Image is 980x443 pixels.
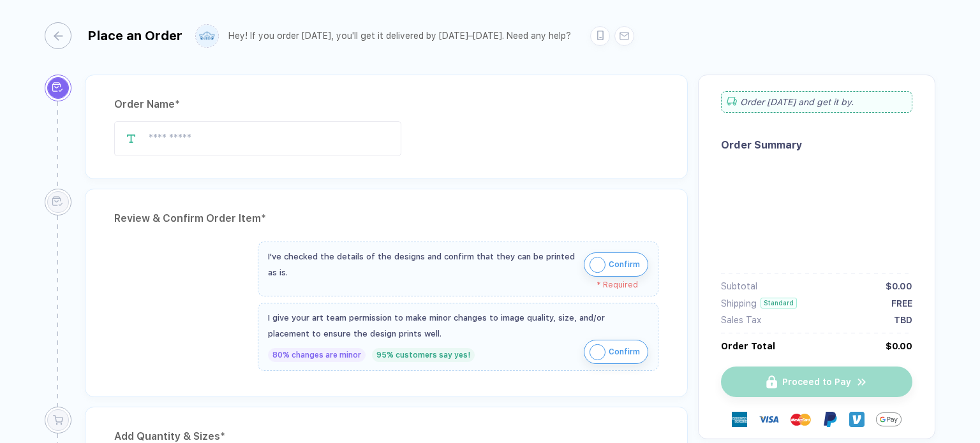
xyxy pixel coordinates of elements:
[590,344,605,360] img: icon
[721,341,775,351] div: Order Total
[114,208,658,229] div: Review & Confirm Order Item
[886,281,912,291] div: $0.00
[721,139,912,151] div: Order Summary
[196,25,218,47] img: user profile
[609,254,640,275] span: Confirm
[268,348,366,362] div: 80% changes are minor
[891,298,912,309] div: FREE
[268,249,577,280] div: I've checked the details of the designs and confirm that they can be printed as is.
[791,409,811,430] img: master-card
[849,412,865,427] img: Venmo
[268,280,638,289] div: * Required
[584,252,648,277] button: iconConfirm
[721,298,757,309] div: Shipping
[894,315,912,325] div: TBD
[721,315,761,325] div: Sales Tax
[721,281,757,291] div: Subtotal
[584,340,648,364] button: iconConfirm
[876,407,902,432] img: GPay
[87,28,182,43] div: Place an Order
[886,341,912,351] div: $0.00
[114,94,658,115] div: Order Name
[822,412,838,427] img: Paypal
[759,409,779,430] img: visa
[228,31,571,41] div: Hey! If you order [DATE], you'll get it delivered by [DATE]–[DATE]. Need any help?
[732,412,747,427] img: express
[609,342,640,362] span: Confirm
[590,257,605,273] img: icon
[721,91,912,113] div: Order [DATE] and get it by .
[761,298,797,309] div: Standard
[372,348,475,362] div: 95% customers say yes!
[268,310,648,342] div: I give your art team permission to make minor changes to image quality, size, and/or placement to...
